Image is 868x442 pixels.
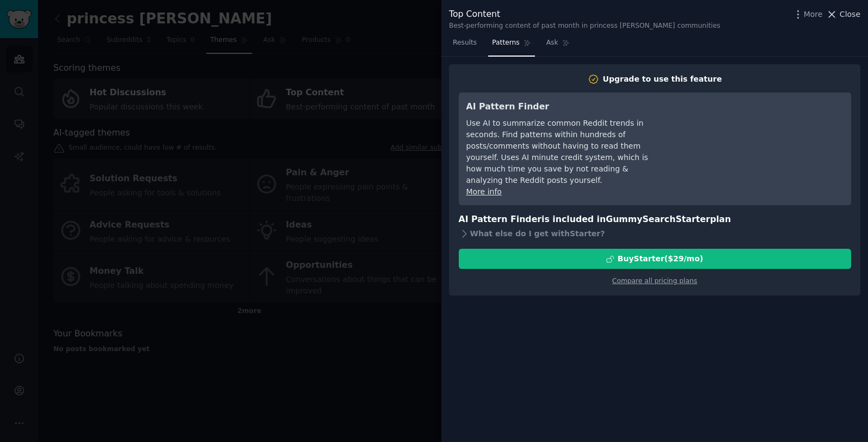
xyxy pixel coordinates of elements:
div: Use AI to summarize common Reddit trends in seconds. Find patterns within hundreds of posts/comme... [466,118,665,186]
h3: AI Pattern Finder [466,100,665,114]
div: What else do I get with Starter ? [459,226,851,241]
button: BuyStarter($29/mo) [459,249,851,269]
a: Patterns [488,34,534,57]
button: Close [826,9,860,20]
a: Results [449,34,481,57]
div: Upgrade to use this feature [603,73,722,85]
button: More [792,9,823,20]
a: Compare all pricing plans [612,277,697,285]
h3: AI Pattern Finder is included in plan [459,213,851,226]
span: GummySearch Starter [606,214,710,224]
span: Patterns [492,38,519,48]
div: Best-performing content of past month in princess [PERSON_NAME] communities [449,21,721,31]
span: Results [453,38,477,48]
iframe: YouTube video player [680,100,844,182]
span: Close [840,9,860,20]
a: Ask [543,34,574,57]
span: More [804,9,823,20]
div: Buy Starter ($ 29 /mo ) [618,253,703,265]
span: Ask [546,38,558,48]
a: More info [466,187,502,196]
div: Top Content [449,8,721,21]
